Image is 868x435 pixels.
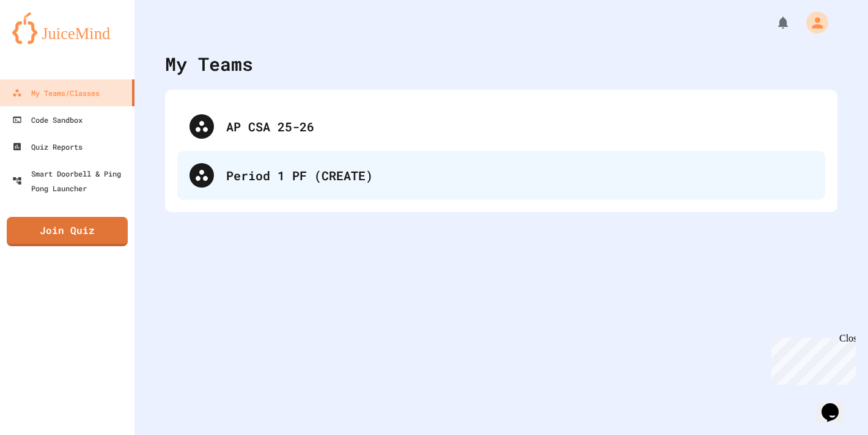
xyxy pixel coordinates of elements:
[7,217,128,246] a: Join Quiz
[177,151,825,200] div: Period 1 PF (CREATE)
[12,12,122,44] img: logo-orange.svg
[226,166,813,185] div: Period 1 PF (CREATE)
[12,86,100,100] div: My Teams/Classes
[793,9,831,37] div: My Account
[12,139,83,154] div: Quiz Reports
[177,102,825,151] div: AP CSA 25-26
[5,5,84,78] div: Chat with us now!Close
[12,112,83,127] div: Code Sandbox
[226,117,813,136] div: AP CSA 25-26
[165,50,253,78] div: My Teams
[817,386,856,423] iframe: chat widget
[767,333,856,385] iframe: chat widget
[12,166,130,196] div: Smart Doorbell & Ping Pong Launcher
[753,12,793,33] div: My Notifications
